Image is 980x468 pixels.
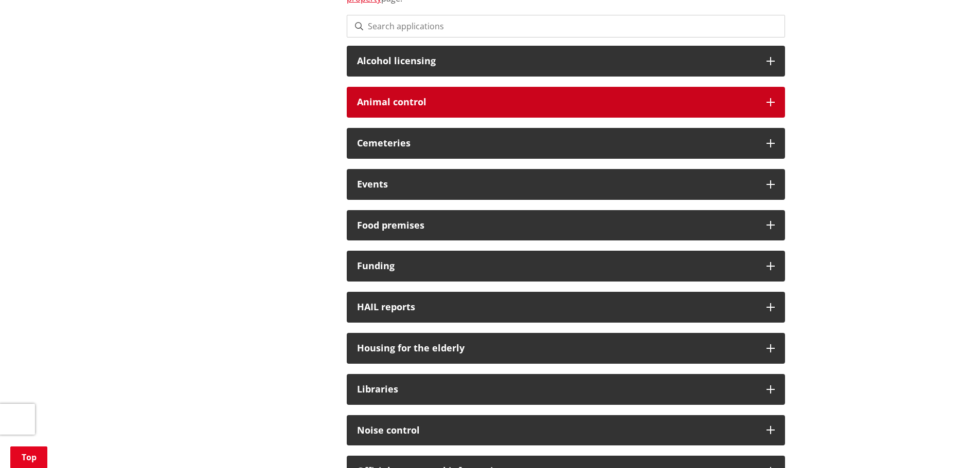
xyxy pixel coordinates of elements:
[357,138,756,148] h3: Cemeteries
[357,220,756,231] h3: Food premises
[357,56,756,66] h3: Alcohol licensing
[357,343,756,353] h3: Housing for the elderly
[357,179,756,190] h3: Events
[357,97,756,107] h3: Animal control
[357,261,756,271] h3: Funding
[357,425,756,436] h3: Noise control
[10,446,47,468] a: Top
[933,425,970,462] iframe: Messenger Launcher
[357,384,756,395] h3: Libraries
[357,302,756,312] h3: HAIL reports
[347,15,785,38] input: Search applications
